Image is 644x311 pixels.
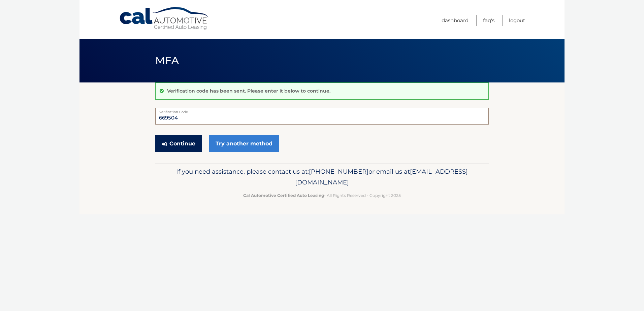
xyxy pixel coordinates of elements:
[167,88,330,94] p: Verification code has been sent. Please enter it below to continue.
[155,108,489,125] input: Verification Code
[155,108,489,113] label: Verification Code
[442,15,469,26] a: Dashboard
[155,135,202,152] button: Continue
[119,7,210,31] a: Cal Automotive
[295,168,468,186] span: [EMAIL_ADDRESS][DOMAIN_NAME]
[243,193,324,198] strong: Cal Automotive Certified Auto Leasing
[309,168,368,175] span: [PHONE_NUMBER]
[160,192,484,199] p: - All Rights Reserved - Copyright 2025
[209,135,279,152] a: Try another method
[155,54,179,67] span: MFA
[483,15,494,26] a: FAQ's
[160,166,484,188] p: If you need assistance, please contact us at: or email us at
[509,15,525,26] a: Logout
